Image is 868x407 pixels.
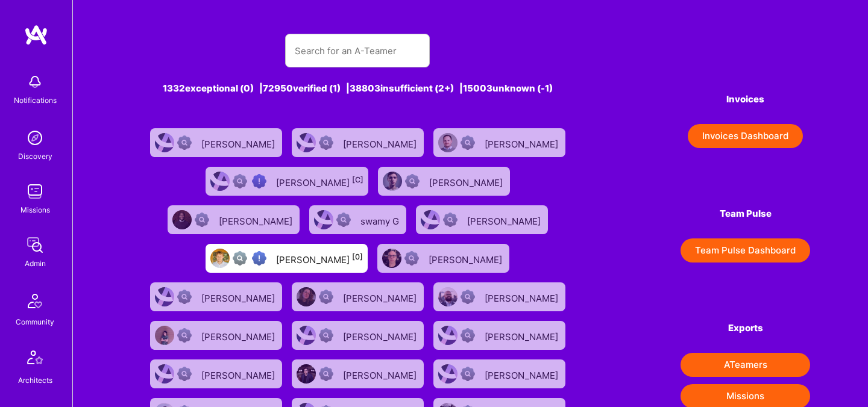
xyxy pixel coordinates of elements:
[461,367,475,381] img: Not Scrubbed
[343,289,419,305] div: [PERSON_NAME]
[177,328,192,343] img: Not Scrubbed
[314,210,333,229] img: User Avatar
[287,316,429,355] a: User AvatarNot Scrubbed[PERSON_NAME]
[201,239,373,278] a: User AvatarNot fully vettedHigh Potential User[PERSON_NAME][0]
[688,124,803,148] button: Invoices Dashboard
[343,366,419,382] div: [PERSON_NAME]
[201,366,277,382] div: [PERSON_NAME]
[210,249,230,268] img: User Avatar
[297,287,316,306] img: User Avatar
[177,367,192,381] img: Not Scrubbed
[23,179,47,203] img: teamwork
[287,355,429,393] a: User AvatarNot Scrubbed[PERSON_NAME]
[295,36,420,66] input: Search for an A-Teamer
[429,250,505,266] div: [PERSON_NAME]
[681,353,810,377] button: ATeamers
[210,172,230,191] img: User Avatar
[343,135,419,151] div: [PERSON_NAME]
[438,364,458,384] img: User Avatar
[319,135,333,150] img: Not Scrubbed
[18,374,52,387] div: Architects
[405,174,420,188] img: Not Scrubbed
[23,126,47,150] img: discovery
[287,278,429,316] a: User AvatarNot Scrubbed[PERSON_NAME]
[429,123,570,162] a: User AvatarNot Scrubbed[PERSON_NAME]
[421,210,440,229] img: User Avatar
[382,249,401,268] img: User Avatar
[252,174,266,188] img: High Potential User
[155,133,174,152] img: User Avatar
[443,213,458,227] img: Not Scrubbed
[319,367,333,381] img: Not Scrubbed
[155,364,174,384] img: User Avatar
[233,251,247,266] img: Not fully vetted
[360,212,401,228] div: swamy G
[252,251,266,266] img: High Potential User
[429,278,570,316] a: User AvatarNot Scrubbed[PERSON_NAME]
[145,123,287,162] a: User AvatarNot Scrubbed[PERSON_NAME]
[681,208,810,219] h4: Team Pulse
[131,82,585,95] div: 1332 exceptional (0) | 72950 verified (1) | 38803 insufficient (2+) | 15003 unknown (-1)
[297,364,316,384] img: User Avatar
[352,252,363,261] sup: [0]
[145,355,287,393] a: User AvatarNot Scrubbed[PERSON_NAME]
[438,133,458,152] img: User Avatar
[681,94,810,105] h4: Invoices
[25,257,46,270] div: Admin
[20,287,49,315] img: Community
[319,328,333,343] img: Not Scrubbed
[16,315,54,328] div: Community
[287,123,429,162] a: User AvatarNot Scrubbed[PERSON_NAME]
[681,238,810,263] button: Team Pulse Dashboard
[485,135,561,151] div: [PERSON_NAME]
[373,162,515,200] a: User AvatarNot Scrubbed[PERSON_NAME]
[177,290,192,304] img: Not Scrubbed
[404,251,419,266] img: Not Scrubbed
[14,94,57,107] div: Notifications
[276,250,363,266] div: [PERSON_NAME]
[461,328,475,343] img: Not Scrubbed
[276,173,363,189] div: [PERSON_NAME]
[20,203,50,216] div: Missions
[681,323,810,334] h4: Exports
[145,316,287,355] a: User AvatarNot Scrubbed[PERSON_NAME]
[373,239,514,278] a: User AvatarNot Scrubbed[PERSON_NAME]
[201,162,373,200] a: User AvatarNot fully vettedHigh Potential User[PERSON_NAME][C]
[429,316,570,355] a: User AvatarNot Scrubbed[PERSON_NAME]
[336,213,351,227] img: Not Scrubbed
[485,328,561,343] div: [PERSON_NAME]
[319,290,333,304] img: Not Scrubbed
[20,345,49,374] img: Architects
[201,328,277,343] div: [PERSON_NAME]
[145,278,287,316] a: User AvatarNot Scrubbed[PERSON_NAME]
[411,200,553,239] a: User AvatarNot Scrubbed[PERSON_NAME]
[467,212,543,228] div: [PERSON_NAME]
[23,70,47,94] img: bell
[163,200,304,239] a: User AvatarNot Scrubbed[PERSON_NAME]
[429,355,570,393] a: User AvatarNot Scrubbed[PERSON_NAME]
[233,174,247,188] img: Not fully vetted
[24,24,48,46] img: logo
[461,290,475,304] img: Not Scrubbed
[352,175,363,184] sup: [C]
[438,326,458,345] img: User Avatar
[297,133,316,152] img: User Avatar
[177,135,192,150] img: Not Scrubbed
[18,150,52,163] div: Discovery
[201,289,277,305] div: [PERSON_NAME]
[485,366,561,382] div: [PERSON_NAME]
[219,212,295,228] div: [PERSON_NAME]
[438,287,458,306] img: User Avatar
[461,135,475,150] img: Not Scrubbed
[485,289,561,305] div: [PERSON_NAME]
[429,173,505,189] div: [PERSON_NAME]
[23,233,47,257] img: admin teamwork
[201,135,277,151] div: [PERSON_NAME]
[195,213,209,227] img: Not Scrubbed
[297,326,316,345] img: User Avatar
[681,124,810,148] a: Invoices Dashboard
[155,287,174,306] img: User Avatar
[383,172,402,191] img: User Avatar
[172,210,192,229] img: User Avatar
